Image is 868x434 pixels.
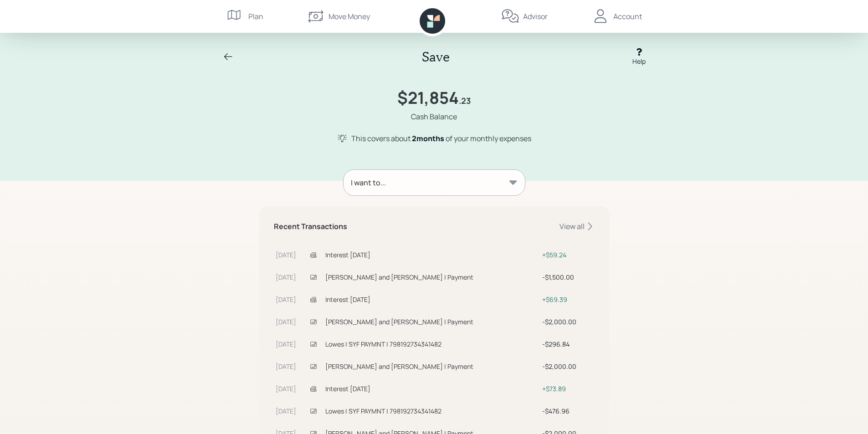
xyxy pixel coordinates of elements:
h5: Recent Transactions [274,222,347,231]
div: $1,500.00 [542,272,593,282]
div: $296.84 [542,339,593,349]
div: Help [632,56,646,66]
div: $2,000.00 [542,362,593,371]
div: $2,000.00 [542,317,593,327]
h1: $21,854 [397,88,459,107]
div: Interest [DATE] [325,250,539,260]
div: Account [613,11,642,22]
div: [PERSON_NAME] and [PERSON_NAME] | Payment [325,272,539,282]
div: Interest [DATE] [325,384,539,393]
h2: Save [422,49,450,65]
div: [PERSON_NAME] and [PERSON_NAME] | Payment [325,317,539,327]
div: Cash Balance [411,111,457,122]
div: [DATE] [276,406,307,416]
div: $476.96 [542,406,593,416]
div: Lowes | SYF PAYMNT | 798192734341482 [325,406,539,416]
div: $59.24 [542,250,593,260]
div: [DATE] [276,250,307,260]
div: View all [560,221,595,231]
h4: .23 [459,96,471,106]
div: Advisor [523,11,548,22]
div: Lowes | SYF PAYMNT | 798192734341482 [325,339,539,349]
div: [DATE] [276,272,307,282]
div: Plan [248,11,263,22]
div: [PERSON_NAME] and [PERSON_NAME] | Payment [325,362,539,371]
div: [DATE] [276,295,307,304]
div: Interest [DATE] [325,295,539,304]
div: $69.39 [542,295,593,304]
div: [DATE] [276,362,307,371]
div: Move Money [329,11,370,22]
div: [DATE] [276,384,307,393]
div: This covers about of your monthly expenses [351,133,531,144]
div: [DATE] [276,317,307,327]
div: [DATE] [276,339,307,349]
span: 2 month s [412,133,444,143]
div: I want to... [351,177,386,188]
div: $73.89 [542,384,593,393]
